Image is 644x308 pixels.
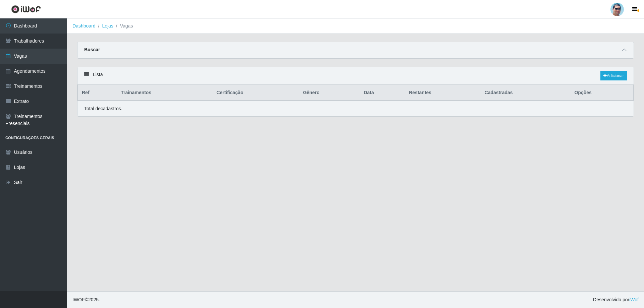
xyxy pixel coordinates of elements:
[360,85,405,101] th: Data
[72,23,96,28] a: Dashboard
[78,85,117,101] th: Ref
[84,105,122,112] p: Total de cadastros.
[77,67,634,85] div: Lista
[84,47,100,52] strong: Buscar
[481,85,571,101] th: Cadastradas
[629,297,639,302] a: iWof
[11,5,41,13] img: CoreUI Logo
[72,296,100,303] span: © 2025 .
[72,297,85,302] span: IWOF
[593,296,639,303] span: Desenvolvido por
[570,85,633,101] th: Opções
[405,85,480,101] th: Restantes
[299,85,360,101] th: Gênero
[117,85,212,101] th: Trainamentos
[600,71,627,80] a: Adicionar
[67,18,644,34] nav: breadcrumb
[102,23,113,28] a: Lojas
[113,22,133,29] li: Vagas
[212,85,299,101] th: Certificação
